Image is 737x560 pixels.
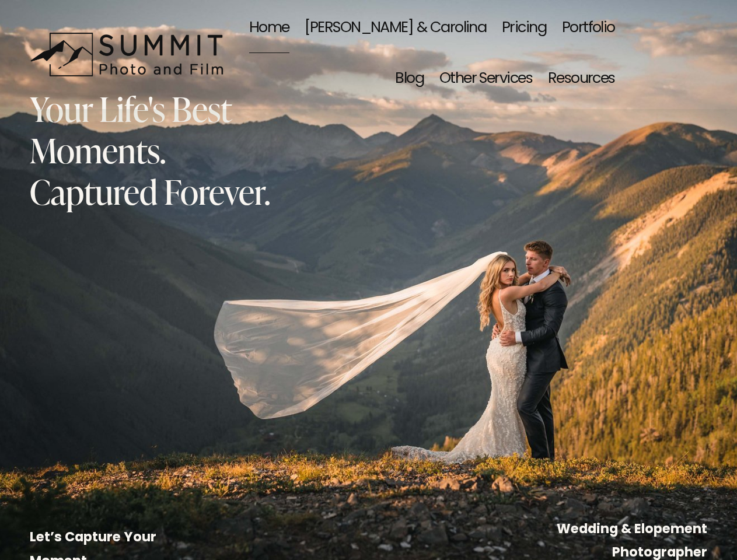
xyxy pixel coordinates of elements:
[548,56,615,104] span: Resources
[30,32,231,77] img: Summit Photo and Film
[30,527,156,549] a: Let’s Capture Your
[548,54,615,105] a: folder dropdown
[395,54,424,105] a: Blog
[562,3,615,54] a: Portfolio
[30,527,156,549] strong: Let’s Capture Your
[439,56,533,104] span: Other Services
[305,3,486,54] a: [PERSON_NAME] & Carolina
[502,3,546,54] a: Pricing
[249,3,289,54] a: Home
[439,54,533,105] a: folder dropdown
[30,87,280,212] h2: Your Life's Best Moments. Captured Forever.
